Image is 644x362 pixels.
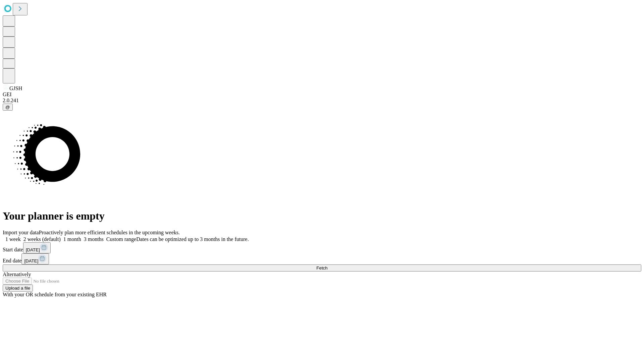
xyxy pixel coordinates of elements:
span: Import your data [3,230,39,235]
span: GJSH [9,85,22,91]
div: GEI [3,92,641,98]
span: Fetch [316,265,327,270]
span: 3 months [84,236,104,242]
button: @ [3,104,13,111]
div: Start date [3,242,641,253]
span: Dates can be optimized up to 3 months in the future. [136,236,249,242]
button: Fetch [3,264,641,271]
div: End date [3,253,641,264]
span: With your OR schedule from your existing EHR [3,292,107,297]
span: [DATE] [24,258,38,263]
span: Proactively plan more efficient schedules in the upcoming weeks. [39,230,180,235]
button: [DATE] [21,253,49,264]
button: [DATE] [23,242,51,253]
span: 1 week [5,236,21,242]
span: 2 weeks (default) [23,236,61,242]
h1: Your planner is empty [3,210,641,222]
button: Upload a file [3,285,33,292]
span: @ [5,105,10,110]
span: Alternatively [3,271,31,277]
span: [DATE] [26,247,40,252]
div: 2.0.241 [3,98,641,104]
span: Custom range [106,236,136,242]
span: 1 month [63,236,81,242]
